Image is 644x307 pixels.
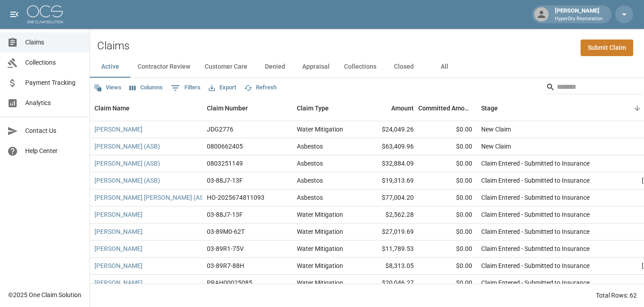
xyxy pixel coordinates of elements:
div: Asbestos [297,193,323,202]
div: New Claim [481,125,511,134]
span: Help Center [25,146,82,156]
button: Refresh [242,81,279,95]
button: Customer Care [197,56,255,78]
div: $63,409.96 [360,138,418,155]
div: Committed Amount [418,96,477,121]
button: Closed [384,56,424,78]
div: 03-88J7-13F [207,176,243,185]
a: [PERSON_NAME] [94,210,143,219]
div: Asbestos [297,159,323,168]
span: Payment Tracking [25,78,82,88]
button: Select columns [127,81,165,95]
a: [PERSON_NAME] [94,261,143,270]
div: $0.00 [418,224,477,241]
div: $0.00 [418,258,477,275]
div: $77,004.20 [360,189,418,206]
a: [PERSON_NAME] [94,227,143,236]
div: Claim Entered - Submitted to Insurance [481,176,590,185]
div: © 2025 One Claim Solution [8,290,81,299]
div: JDG2776 [207,125,233,134]
div: HO-2025674811093 [207,193,264,202]
div: Water Mitigation [297,278,343,287]
div: $32,884.09 [360,155,418,172]
div: $0.00 [418,155,477,172]
div: 03-89M0-62T [207,227,245,236]
button: open drawer [5,5,23,23]
div: Claim Entered - Submitted to Insurance [481,278,590,287]
div: Claim Number [202,96,292,121]
div: Claim Entered - Submitted to Insurance [481,159,590,168]
div: Total Rows: 62 [596,291,637,300]
a: [PERSON_NAME] (ASB) [94,159,160,168]
span: Claims [25,38,82,47]
div: $24,049.26 [360,121,418,138]
button: Appraisal [295,56,337,78]
a: [PERSON_NAME] [94,278,143,287]
div: PRAH00025085 [207,278,252,287]
div: $0.00 [418,241,477,258]
button: Sort [631,102,644,114]
div: $0.00 [418,172,477,189]
div: $0.00 [418,121,477,138]
div: [PERSON_NAME] [551,6,606,22]
div: Stage [481,96,498,121]
div: $0.00 [418,206,477,224]
div: 03-89R1-75V [207,244,244,253]
a: Submit Claim [581,39,633,56]
div: $19,313.69 [360,172,418,189]
div: $0.00 [418,275,477,292]
div: Water Mitigation [297,261,343,270]
div: Stage [477,96,612,121]
div: 0800662405 [207,142,243,151]
span: Collections [25,58,82,67]
div: $2,562.28 [360,206,418,224]
button: Show filters [169,81,203,95]
a: [PERSON_NAME] [94,244,143,253]
button: Contractor Review [130,56,197,78]
div: Claim Entered - Submitted to Insurance [481,210,590,219]
div: Search [546,80,642,96]
div: Claim Entered - Submitted to Insurance [481,244,590,253]
button: Collections [337,56,384,78]
div: Water Mitigation [297,244,343,253]
span: Contact Us [25,126,82,136]
button: Export [206,81,238,95]
div: Amount [360,96,418,121]
div: Claim Name [90,96,202,121]
div: $27,019.69 [360,224,418,241]
div: 03-88J7-13F [207,210,243,219]
div: Claim Type [297,96,329,121]
div: Claim Entered - Submitted to Insurance [481,193,590,202]
div: Claim Name [94,96,130,121]
button: Views [92,81,124,95]
div: Water Mitigation [297,227,343,236]
div: Amount [391,96,414,121]
div: Water Mitigation [297,210,343,219]
span: Analytics [25,98,82,108]
a: [PERSON_NAME] [PERSON_NAME] (ASB) [94,193,210,202]
p: HyperDry Restoration [555,15,603,23]
div: New Claim [481,142,511,151]
div: Claim Number [207,96,248,121]
div: 03-89R7-88H [207,261,244,270]
a: [PERSON_NAME] [94,125,143,134]
img: ocs-logo-white-transparent.png [27,5,63,23]
div: Claim Type [292,96,360,121]
div: $8,313.05 [360,258,418,275]
div: $20,046.27 [360,275,418,292]
div: Committed Amount [418,96,472,121]
div: $0.00 [418,138,477,155]
h2: Claims [97,39,130,53]
button: Denied [255,56,295,78]
button: Active [90,56,130,78]
button: All [424,56,465,78]
div: dynamic tabs [90,56,644,78]
div: Claim Entered - Submitted to Insurance [481,227,590,236]
a: [PERSON_NAME] (ASB) [94,142,160,151]
div: Claim Entered - Submitted to Insurance [481,261,590,270]
a: [PERSON_NAME] (ASB) [94,176,160,185]
div: Water Mitigation [297,125,343,134]
div: Asbestos [297,142,323,151]
div: $0.00 [418,189,477,206]
div: $11,789.53 [360,241,418,258]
